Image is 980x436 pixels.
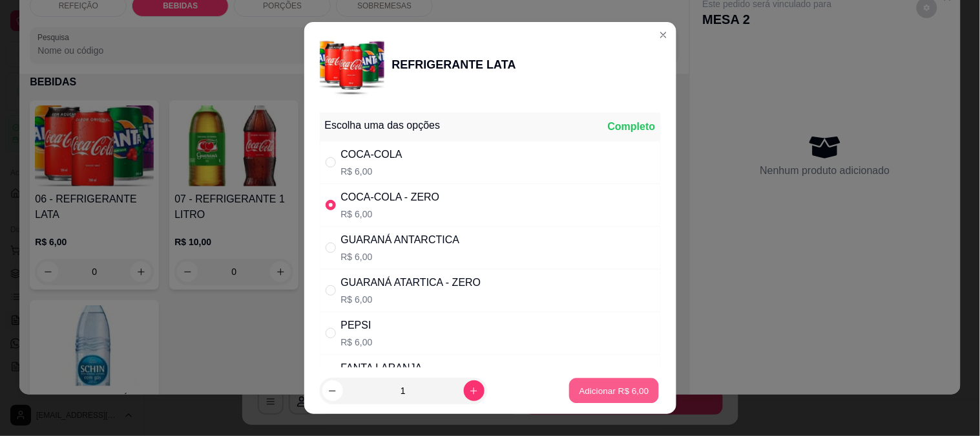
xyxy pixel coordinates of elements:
[341,293,481,306] p: R$ 6,00
[579,385,649,397] p: Adicionar R$ 6,00
[341,275,481,290] div: GUARANÁ ATARTICA - ZERO
[341,232,460,248] div: GUARANÁ ANTARCTICA
[341,208,440,221] p: R$ 6,00
[341,165,402,178] p: R$ 6,00
[341,360,422,376] div: FANTA LARANJA
[569,378,659,404] button: Adicionar R$ 6,00
[341,336,373,349] p: R$ 6,00
[464,380,485,401] button: increase-product-quantity
[341,318,373,333] div: PEPSI
[325,118,441,133] div: Escolha uma das opções
[392,56,516,74] div: REFRIGERANTE LATA
[322,380,343,401] button: decrease-product-quantity
[341,147,402,162] div: COCA-COLA
[341,250,460,263] p: R$ 6,00
[653,25,674,45] button: Close
[320,32,384,97] img: product-image
[341,190,440,205] div: COCA-COLA - ZERO
[608,119,656,135] div: Completo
